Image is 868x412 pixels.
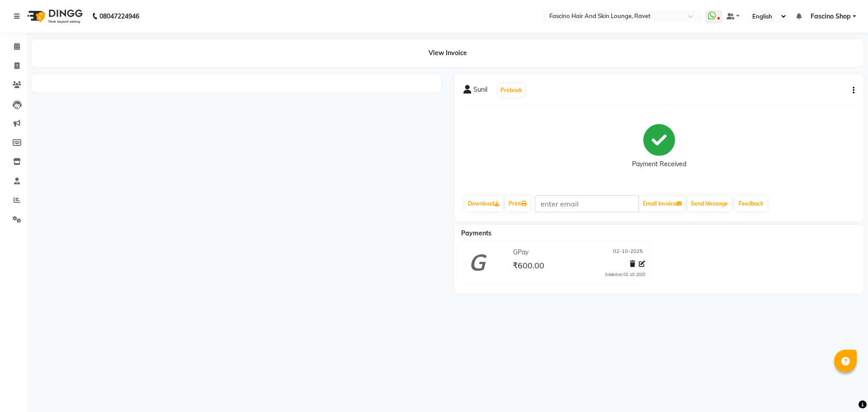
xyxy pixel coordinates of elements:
[461,229,491,237] span: Payments
[99,4,139,29] b: 08047224946
[513,260,544,273] span: ₹600.00
[32,39,863,67] div: View Invoice
[830,376,859,403] iframe: chat widget
[513,248,528,257] span: GPay
[613,248,643,257] span: 02-10-2025
[687,196,731,211] button: Send Message
[632,159,686,169] div: Payment Received
[605,272,645,278] div: Added on 02-10-2025
[535,195,639,212] input: enter email
[811,12,851,21] span: Fascino Shop
[464,196,503,211] a: Download
[639,196,685,211] button: Email Invoice
[23,4,85,29] img: logo
[505,196,530,211] a: Print
[735,196,767,211] a: Feedback
[498,84,524,97] button: Prebook
[473,85,487,98] span: Sunil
